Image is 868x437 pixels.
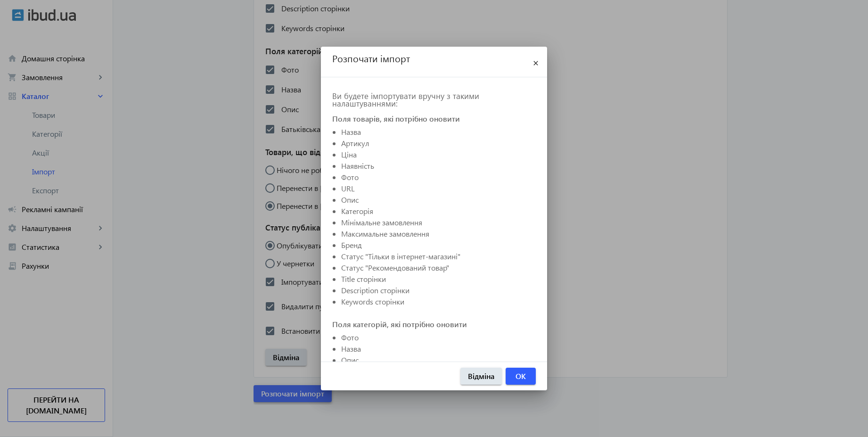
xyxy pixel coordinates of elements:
li: Ціна [341,149,536,160]
li: Опис [341,194,536,206]
li: Наявність [341,160,536,172]
h2: Розпочати імпорт [332,52,524,71]
li: Бренд [341,239,536,251]
h3: Ви будете імпортувати вручну з такими налаштуваннями: [332,92,536,107]
span: OK [516,371,526,381]
li: Статус "Рекомендований товар" [341,262,536,273]
button: OK [506,368,536,385]
li: Максимальне замовлення [341,228,536,239]
li: Категорія [341,206,536,217]
button: Відміна [460,368,502,385]
li: Назва [341,126,536,138]
span: Поля товарів, які потрібно оновити [332,113,460,124]
mat-icon: close [530,58,541,69]
li: URL [341,183,536,194]
li: Опис [341,355,536,366]
li: Назва [341,343,536,355]
li: Артикул [341,138,536,149]
li: Фото [341,332,536,343]
li: Description сторінки [341,285,536,296]
span: Поля категорій, які потрібно оновити [332,319,467,330]
li: Мінімальне замовлення [341,217,536,228]
li: Keywords сторінки [341,296,536,307]
li: Статус "Тільки в інтернет-магазині" [341,251,536,262]
li: Фото [341,172,536,183]
span: Відміна [468,371,494,381]
li: Title сторінки [341,273,536,285]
